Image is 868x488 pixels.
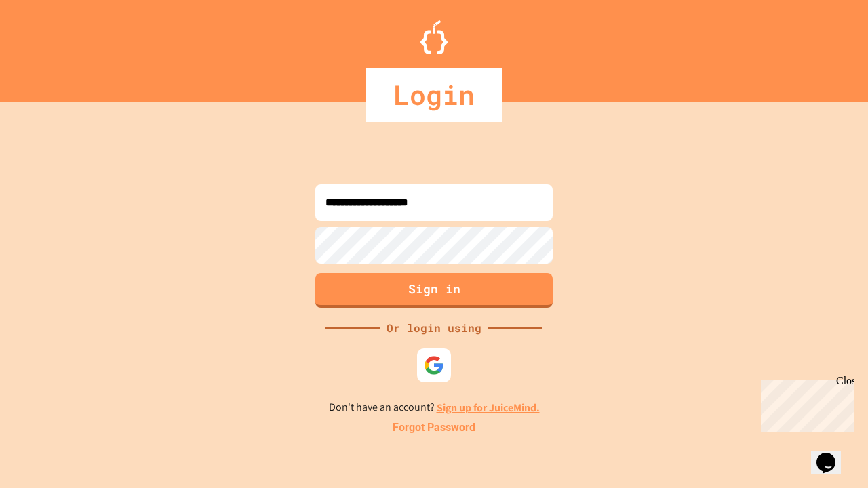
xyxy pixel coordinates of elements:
iframe: chat widget [811,434,854,474]
div: Chat with us now!Close [5,5,94,86]
button: Sign in [315,273,553,308]
a: Forgot Password [393,420,475,436]
img: Logo.svg [420,20,448,54]
iframe: chat widget [755,375,854,432]
p: Don't have an account? [329,399,540,416]
div: Or login using [380,320,488,336]
a: Sign up for JuiceMind. [437,401,540,415]
div: Login [366,68,502,122]
img: google-icon.svg [424,355,444,375]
